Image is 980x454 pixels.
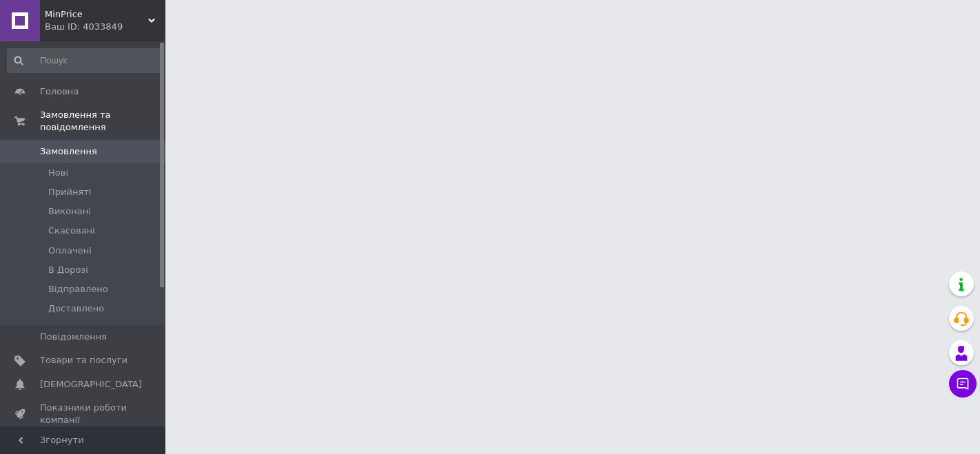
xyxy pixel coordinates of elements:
span: Виконані [48,205,91,218]
div: Ваш ID: 4033849 [45,21,165,33]
span: MinPrice [45,8,148,21]
span: Скасовані [48,225,95,237]
span: Оплачені [48,245,92,257]
button: Чат з покупцем [949,370,977,398]
span: Товари та послуги [40,354,127,367]
span: [DEMOGRAPHIC_DATA] [40,378,142,391]
span: Доставлено [48,302,104,315]
input: Пошук [7,48,163,73]
span: Замовлення та повідомлення [40,109,165,134]
span: Нові [48,167,68,179]
span: Замовлення [40,145,97,158]
span: Прийняті [48,186,91,198]
span: Повідомлення [40,331,107,343]
span: Відправлено [48,283,108,296]
span: Показники роботи компанії [40,402,127,426]
span: Головна [40,85,79,98]
span: В Дорозі [48,264,88,276]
